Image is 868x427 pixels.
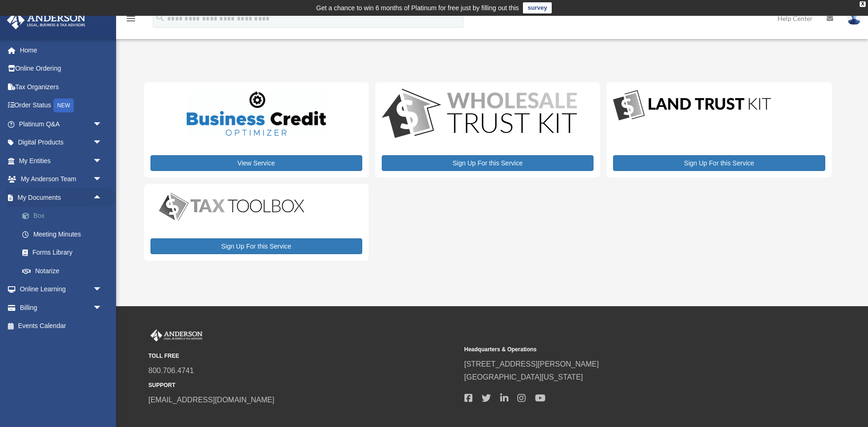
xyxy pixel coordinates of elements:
[93,133,111,152] span: arrow_drop_down
[13,243,116,262] a: Forms Library
[7,133,111,152] a: Digital Productsarrow_drop_down
[860,1,866,7] div: close
[149,381,458,390] small: SUPPORT
[150,238,362,254] a: Sign Up For this Service
[316,2,519,13] div: Get a chance to win 6 months of Platinum for free just by filling out this
[7,188,116,207] a: My Documentsarrow_drop_up
[464,360,599,368] a: [STREET_ADDRESS][PERSON_NAME]
[7,317,116,335] a: Events Calendar
[613,155,825,171] a: Sign Up For this Service
[93,280,111,299] span: arrow_drop_down
[149,329,204,342] img: Anderson Advisors Platinum Portal
[13,207,116,225] a: Box
[155,13,165,23] i: search
[382,155,594,171] a: Sign Up For this Service
[7,115,116,133] a: Platinum Q&Aarrow_drop_down
[93,298,111,317] span: arrow_drop_down
[7,41,116,59] a: Home
[150,155,362,171] a: View Service
[464,373,583,381] a: [GEOGRAPHIC_DATA][US_STATE]
[613,89,771,123] img: LandTrust_lgo-1.jpg
[523,2,552,13] a: survey
[93,151,111,171] span: arrow_drop_down
[53,99,74,112] div: NEW
[149,367,194,374] a: 800.706.4741
[847,12,861,25] img: User Pic
[464,345,774,355] small: Headquarters & Operations
[13,225,116,243] a: Meeting Minutes
[93,170,111,189] span: arrow_drop_down
[7,96,116,115] a: Order StatusNEW
[7,151,116,170] a: My Entitiesarrow_drop_down
[7,298,116,317] a: Billingarrow_drop_down
[4,11,88,29] img: Anderson Advisors Platinum Portal
[7,280,116,299] a: Online Learningarrow_drop_down
[7,170,116,189] a: My Anderson Teamarrow_drop_down
[7,78,116,96] a: Tax Organizers
[149,351,458,361] small: TOLL FREE
[93,188,111,207] span: arrow_drop_up
[125,16,137,24] a: menu
[149,396,274,404] a: [EMAIL_ADDRESS][DOMAIN_NAME]
[7,59,116,78] a: Online Ordering
[13,262,116,280] a: Notarize
[150,191,313,223] img: taxtoolbox_new-1.webp
[125,13,137,24] i: menu
[382,89,577,140] img: WS-Trust-Kit-lgo-1.jpg
[93,115,111,134] span: arrow_drop_down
